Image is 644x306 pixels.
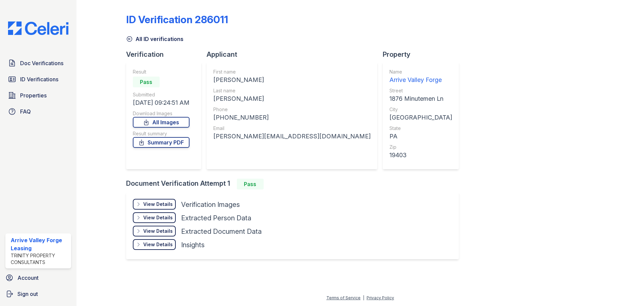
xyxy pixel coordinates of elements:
[5,105,71,118] a: FAQ
[133,98,190,107] div: [DATE] 09:24:51 AM
[213,75,371,85] div: [PERSON_NAME]
[326,295,361,300] a: Terms of Service
[213,106,371,113] div: Phone
[133,117,190,128] a: All Images
[20,91,47,99] span: Properties
[133,137,190,148] a: Summary PDF
[389,113,452,122] div: [GEOGRAPHIC_DATA]
[133,69,190,75] div: Result
[5,89,71,102] a: Properties
[389,69,452,75] div: Name
[237,179,264,189] div: Pass
[181,240,205,250] div: Insights
[181,227,262,236] div: Extracted Document Data
[213,87,371,94] div: Last name
[5,73,71,86] a: ID Verifications
[20,107,31,116] span: FAQ
[389,69,452,85] a: Name Arrive Valley Forge
[389,132,452,141] div: PA
[17,274,39,282] span: Account
[126,50,207,59] div: Verification
[20,75,58,83] span: ID Verifications
[133,91,190,98] div: Submitted
[3,271,74,285] a: Account
[389,75,452,85] div: Arrive Valley Forge
[213,94,371,103] div: [PERSON_NAME]
[20,59,63,67] span: Doc Verifications
[143,228,173,234] div: View Details
[363,295,364,300] div: |
[213,113,371,122] div: [PHONE_NUMBER]
[5,56,71,70] a: Doc Verifications
[367,295,394,300] a: Privacy Policy
[389,125,452,132] div: State
[383,50,464,59] div: Property
[213,132,371,141] div: [PERSON_NAME][EMAIL_ADDRESS][DOMAIN_NAME]
[181,200,240,209] div: Verification Images
[133,77,160,87] div: Pass
[389,150,452,160] div: 19403
[213,125,371,132] div: Email
[133,110,190,117] div: Download Images
[126,35,183,43] a: All ID verifications
[389,144,452,150] div: Zip
[143,214,173,221] div: View Details
[3,21,74,35] img: CE_Logo_Blue-a8612792a0a2168367f1c8372b55b34899dd931a85d93a1a3d3e32e68fde9ad4.png
[207,50,383,59] div: Applicant
[389,87,452,94] div: Street
[11,236,68,252] div: Arrive Valley Forge Leasing
[143,241,173,248] div: View Details
[3,287,74,301] a: Sign out
[143,201,173,208] div: View Details
[133,130,190,137] div: Result summary
[126,179,464,189] div: Document Verification Attempt 1
[126,13,228,26] div: ID Verification 286011
[213,69,371,75] div: First name
[389,94,452,103] div: 1876 Minutemen Ln
[389,106,452,113] div: City
[11,252,68,266] div: Trinity Property Consultants
[181,213,251,223] div: Extracted Person Data
[17,290,38,298] span: Sign out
